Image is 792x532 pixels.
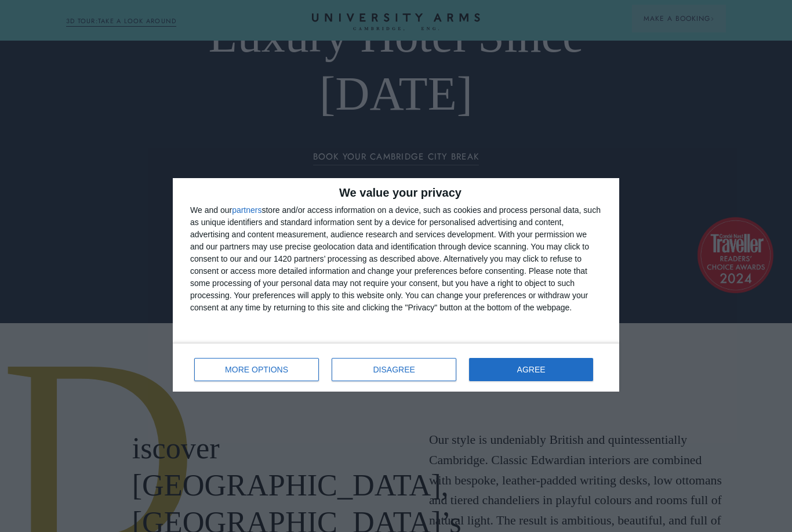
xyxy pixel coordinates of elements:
button: AGREE [469,358,593,381]
div: We and our store and/or access information on a device, such as cookies and process personal data... [190,204,602,314]
h2: We value your privacy [190,187,602,198]
div: qc-cmp2-ui [173,178,619,392]
button: partners [232,206,261,214]
button: MORE OPTIONS [194,358,319,381]
button: DISAGREE [332,358,456,381]
span: AGREE [517,365,546,374]
span: MORE OPTIONS [225,365,288,374]
span: DISAGREE [373,365,415,374]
